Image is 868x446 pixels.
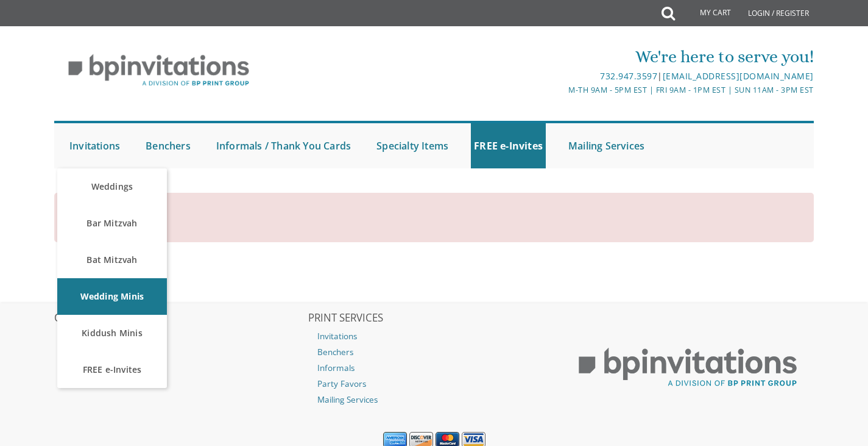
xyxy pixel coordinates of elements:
a: Bat Mitzvah [57,242,167,278]
a: FREE e-Invites [57,351,167,388]
a: My Cart [674,1,739,26]
a: Informals [308,360,560,376]
a: Specialty Items [373,123,451,168]
h2: CUSTOMER SERVICE [54,312,306,325]
a: Kiddush Minis [57,315,167,351]
a: Mailing Services [308,392,560,408]
a: Contact Us [54,376,306,392]
a: Benchers [308,344,560,360]
a: [EMAIL_ADDRESS][DOMAIN_NAME] [663,70,814,82]
a: Mailing Services [565,123,647,168]
a: Invitations [66,123,123,168]
h2: PRINT SERVICES [308,312,560,325]
div: No items to display. [54,193,814,242]
img: BP Print Group [562,337,814,398]
div: | [308,69,814,84]
a: FAQ [54,344,306,360]
a: 732.947.3597 [600,70,657,82]
a: Mailing Services [54,360,306,376]
a: Informals / Thank You Cards [213,123,354,168]
a: Benchers [143,123,194,168]
div: M-Th 9am - 5pm EST | Fri 9am - 1pm EST | Sun 11am - 3pm EST [308,84,814,96]
a: Invitations [308,328,560,344]
div: We're here to serve you! [308,45,814,69]
a: Bar Mitzvah [57,205,167,242]
img: BP Invitation Loft [54,45,263,96]
a: Wedding Minis [57,278,167,315]
a: About Us [54,328,306,344]
a: Weddings [57,168,167,205]
a: FREE e-Invites [471,123,546,168]
a: Party Favors [308,376,560,392]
